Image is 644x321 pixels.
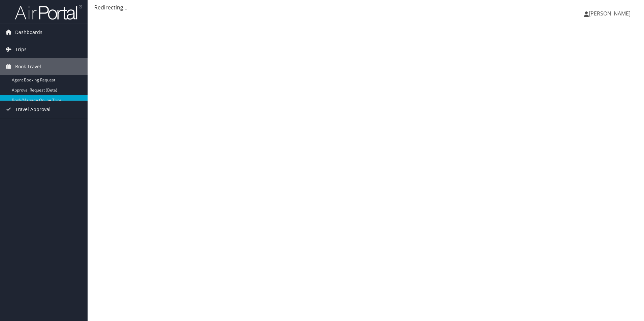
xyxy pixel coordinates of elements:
[589,10,631,17] span: [PERSON_NAME]
[15,4,82,20] img: airportal-logo.png
[15,24,42,41] span: Dashboards
[584,3,637,24] a: [PERSON_NAME]
[15,41,27,58] span: Trips
[15,101,51,118] span: Travel Approval
[15,58,41,75] span: Book Travel
[94,3,637,11] div: Redirecting...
